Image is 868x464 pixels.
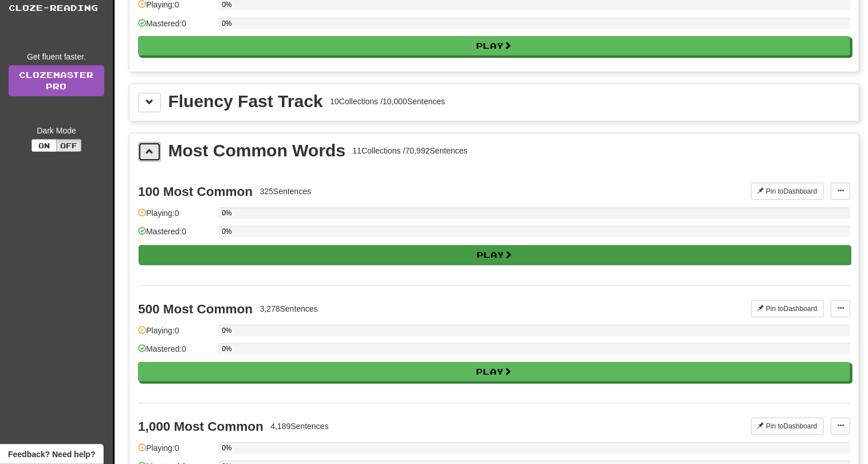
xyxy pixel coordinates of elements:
div: Get fluent faster. [9,51,104,62]
div: 10 Collections / 10,000 Sentences [330,96,445,107]
div: Playing: 0 [138,325,213,344]
div: 4,189 Sentences [270,420,328,432]
div: 1,000 Most Common [138,419,264,434]
div: 500 Most Common [138,302,253,316]
div: Mastered: 0 [138,226,213,245]
a: ClozemasterPro [9,65,104,96]
button: On [32,139,57,152]
button: Play [138,36,850,56]
div: Dark Mode [9,125,104,136]
div: 325 Sentences [260,186,312,197]
div: Most Common Words [168,142,345,159]
div: Playing: 0 [138,207,213,226]
div: 100 Most Common [138,184,253,199]
button: Play [138,362,850,382]
button: Pin toDashboard [751,183,824,200]
div: Playing: 0 [138,442,213,461]
div: 11 Collections / 70,992 Sentences [352,145,468,156]
div: Mastered: 0 [138,18,213,37]
button: Pin toDashboard [751,300,824,317]
button: Play [139,245,851,265]
button: Off [56,139,81,152]
div: Mastered: 0 [138,343,213,362]
button: Pin toDashboard [751,418,824,435]
div: 3,278 Sentences [260,303,318,314]
div: Fluency Fast Track [168,93,323,110]
span: Open feedback widget [8,449,95,460]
